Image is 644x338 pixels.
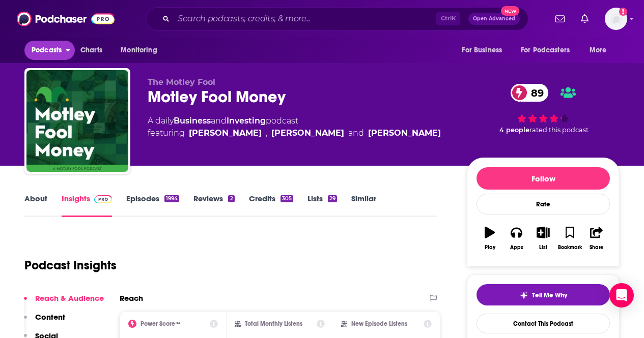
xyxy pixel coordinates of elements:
span: and [211,116,227,126]
h2: Power Score™ [141,320,180,327]
button: Apps [503,220,529,257]
button: Content [24,312,65,331]
div: Apps [510,244,523,251]
img: Motley Fool Money [26,70,128,172]
div: Bookmark [558,244,582,251]
h2: Total Monthly Listens [245,320,302,327]
span: For Business [462,43,502,57]
svg: Add a profile image [619,8,627,16]
button: open menu [514,41,584,60]
span: More [590,43,607,57]
h2: New Episode Listens [351,320,407,327]
img: User Profile [605,8,627,30]
button: Bookmark [556,220,583,257]
h1: Podcast Insights [24,258,117,273]
button: Share [583,220,610,257]
p: Content [35,312,65,322]
a: InsightsPodchaser Pro [62,194,112,217]
a: Ricky Mulvey [271,127,344,139]
p: Reach & Audience [35,293,104,303]
span: Monitoring [121,43,157,57]
div: Search podcasts, credits, & more... [146,7,528,30]
div: List [539,244,547,251]
span: The Motley Fool [148,77,215,87]
button: Follow [477,167,610,190]
button: open menu [455,41,515,60]
img: Podchaser - Follow, Share and Rate Podcasts [17,9,115,28]
a: Episodes1994 [126,194,179,217]
div: 29 [328,195,337,202]
div: Share [590,244,603,251]
span: rated this podcast [529,126,589,134]
span: Logged in as amooers [605,8,627,30]
a: Show notifications dropdown [551,10,569,27]
button: open menu [114,41,170,60]
div: [PERSON_NAME] [189,127,262,139]
a: 89 [511,84,549,102]
button: tell me why sparkleTell Me Why [477,284,610,305]
div: [PERSON_NAME] [368,127,441,139]
div: 2 [228,195,234,202]
button: List [530,220,556,257]
div: Open Intercom Messenger [609,283,634,308]
a: Credits305 [249,194,293,217]
a: Charts [74,41,108,60]
span: and [348,127,364,139]
button: Reach & Audience [24,293,104,312]
span: 4 people [499,126,529,134]
a: Business [174,116,211,126]
span: Open Advanced [473,16,515,21]
span: New [501,6,519,16]
div: A daily podcast [148,115,441,139]
span: Ctrl K [436,12,460,25]
a: Lists29 [307,194,337,217]
button: open menu [24,41,75,60]
a: Show notifications dropdown [577,10,593,27]
span: Podcasts [32,43,62,57]
span: For Podcasters [521,43,570,57]
div: 1994 [164,195,179,202]
div: 305 [281,195,293,202]
input: Search podcasts, credits, & more... [174,11,436,27]
button: Open AdvancedNew [468,13,520,25]
span: Tell Me Why [532,291,567,299]
a: About [24,194,47,217]
span: Charts [80,43,102,57]
span: featuring [148,127,441,139]
button: open menu [582,41,620,60]
span: , [266,127,267,139]
button: Play [477,220,503,257]
button: Show profile menu [605,8,627,30]
img: tell me why sparkle [520,291,528,299]
a: Contact This Podcast [477,314,610,333]
a: Similar [351,194,376,217]
div: Play [485,244,495,251]
span: 89 [521,84,549,102]
h2: Reach [120,293,143,303]
a: Investing [227,116,266,126]
div: 89 4 peoplerated this podcast [467,77,620,140]
div: Rate [477,194,610,214]
img: Podchaser Pro [94,195,112,203]
a: Reviews2 [193,194,234,217]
